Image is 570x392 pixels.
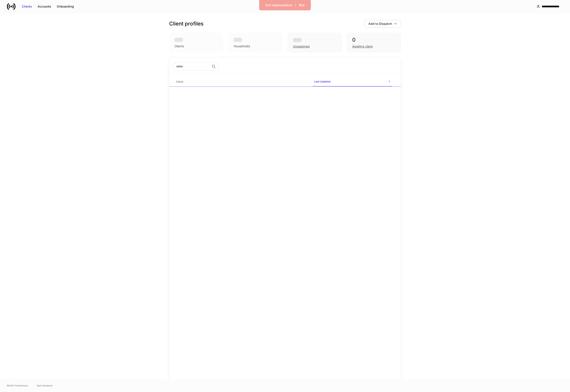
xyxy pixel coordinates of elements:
div: Unassigned [288,33,342,52]
span: © 2025 OneAdvisory [7,384,28,387]
button: Blur [296,2,307,9]
div: Onboarding [57,4,74,9]
button: Clients [19,3,35,10]
div: Exit Impersonation [266,3,292,7]
div: Clients [174,44,184,48]
h3: Client profiles [169,20,204,27]
button: Accounts [35,3,54,10]
div: 0 [352,36,395,43]
div: Accounts [38,4,51,9]
h6: Client [176,80,183,84]
a: Data Disclaimer [37,384,53,387]
button: Exit Impersonation [263,2,295,9]
div: 0Awaiting client [347,33,401,52]
div: Blur [299,3,305,7]
button: Onboarding [54,3,77,10]
h6: Last Updated [314,79,330,84]
div: Add to Dispatch [368,22,392,26]
button: Add to Dispatch [365,20,401,28]
div: Households [234,44,250,48]
span: Last Updated [312,77,392,87]
div: Clients [22,4,32,9]
span: Client [174,77,309,86]
div: Awaiting client [352,44,373,49]
div: Unassigned [293,44,310,49]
